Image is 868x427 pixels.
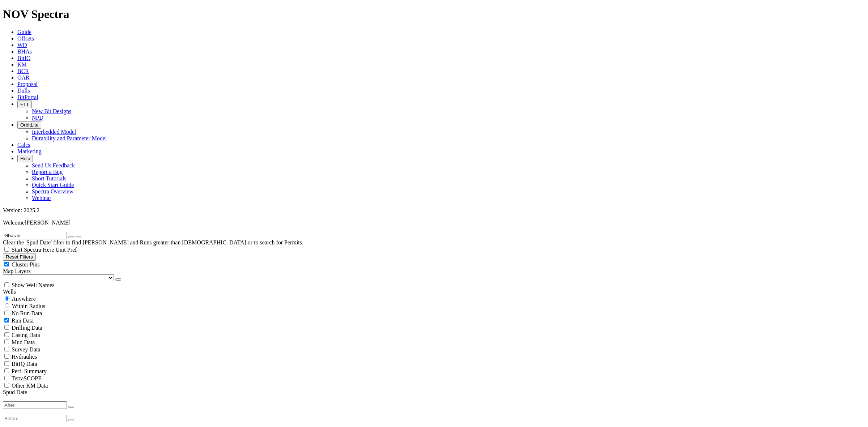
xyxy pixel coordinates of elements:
[17,29,31,35] a: Guide
[17,101,32,108] button: FTT
[12,303,45,309] span: Within Radius
[12,332,40,338] span: Casing Data
[12,247,54,253] span: Start Spectra Here
[3,367,865,375] filter-controls-checkbox: Performance Summary
[32,129,76,135] a: Interbedded Model
[3,232,67,239] input: Search
[12,310,42,316] span: No Run Data
[25,219,71,226] span: [PERSON_NAME]
[20,156,30,161] span: Help
[32,182,74,188] a: Quick Start Guide
[3,253,36,261] button: Reset Filters
[17,48,32,55] a: BHAs
[17,68,29,74] a: BCR
[12,339,35,345] span: Mud Data
[3,239,303,245] span: Clear the 'Spud Date' filter to find [PERSON_NAME] and Runs greater than [DEMOGRAPHIC_DATA] or to...
[32,162,75,168] a: Send Us Feedback
[32,135,107,141] a: Durability and Parameter Model
[20,102,29,107] span: FTT
[12,375,42,381] span: TerraSCOPE
[32,195,51,201] a: Webinar
[12,325,42,331] span: Drilling Data
[12,346,41,353] span: Survey Data
[3,375,865,382] filter-controls-checkbox: TerraSCOPE Data
[20,122,38,128] span: OrbitLite
[32,175,67,182] a: Short Tutorials
[17,87,30,94] a: Dulls
[55,247,77,253] span: Unit Pref
[17,61,27,68] a: KM
[12,282,54,288] span: Show Well Names
[3,207,865,214] div: Version: 2025.2
[32,169,63,175] a: Report a Bug
[3,268,31,274] span: Map Layers
[12,296,36,302] span: Anywhere
[17,94,38,100] a: BitPortal
[32,188,73,195] a: Spectra Overview
[17,121,41,129] button: OrbitLite
[3,401,67,409] input: After
[17,142,30,148] a: Calcs
[12,261,40,268] span: Cluster Pins
[17,35,34,42] a: Offsets
[3,415,67,422] input: Before
[17,81,38,87] a: Proposal
[12,361,37,367] span: BitIQ Data
[12,383,48,389] span: Other KM Data
[17,148,42,154] a: Marketing
[17,155,33,162] button: Help
[17,55,30,61] a: BitIQ
[4,247,9,252] input: Start Spectra Here
[3,289,865,295] div: Wells
[3,353,865,360] filter-controls-checkbox: Hydraulics Analysis
[12,368,47,374] span: Perf. Summary
[3,389,27,395] span: Spud Date
[17,42,27,48] a: WD
[3,219,865,226] p: Welcome
[3,382,865,389] filter-controls-checkbox: TerraSCOPE Data
[17,74,30,81] a: OAR
[32,115,43,121] a: NPD
[12,354,37,360] span: Hydraulics
[3,8,865,21] h1: NOV Spectra
[12,317,34,324] span: Run Data
[32,108,71,114] a: New Bit Designs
